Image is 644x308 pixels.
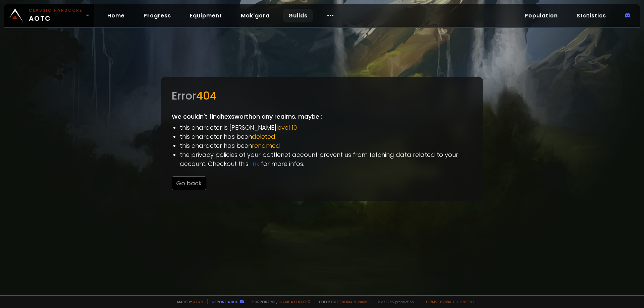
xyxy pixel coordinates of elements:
[180,123,472,132] li: this character is [PERSON_NAME]
[283,9,313,22] a: Guilds
[193,299,203,304] a: a fan
[457,299,475,304] a: Consent
[161,77,483,201] div: We couldn't find hexsworth on any realms, maybe :
[571,9,611,22] a: Statistics
[252,132,275,141] span: deleted
[250,160,259,168] a: link
[180,150,472,168] li: the privacy policies of your battlenet account prevent us from fetching data related to your acco...
[212,299,238,304] a: Report a bug
[440,299,454,304] a: Privacy
[235,9,275,22] a: Mak'gora
[29,7,83,13] small: Classic Hardcore
[340,299,370,304] a: [DOMAIN_NAME]
[4,4,94,27] a: Classic HardcoreAOTC
[519,9,563,22] a: Population
[173,299,203,304] span: Made by
[102,9,130,22] a: Home
[184,9,227,22] a: Equipment
[180,132,472,141] li: this character has been
[172,88,472,104] div: Error
[277,299,311,304] a: Buy me a coffee
[180,141,472,150] li: this character has been
[29,7,83,23] span: AOTC
[248,299,311,304] span: Support me,
[138,9,176,22] a: Progress
[196,88,217,103] span: 404
[276,123,297,132] span: level 10
[172,176,206,190] button: Go back
[252,141,280,150] span: renamed
[172,179,206,187] a: Go back
[425,299,437,304] a: Terms
[374,299,414,304] span: v. d752d5 - production
[315,299,370,304] span: Checkout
